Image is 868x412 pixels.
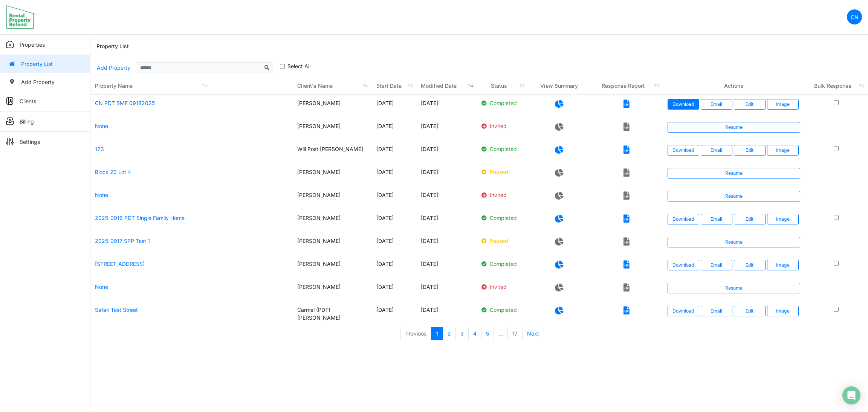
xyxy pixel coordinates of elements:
[847,9,862,24] a: CN
[372,255,417,278] td: [DATE]
[372,278,417,301] td: [DATE]
[293,140,372,163] td: Will Post [PERSON_NAME]
[481,122,523,130] p: Invited
[455,327,469,340] a: 3
[416,301,477,326] td: [DATE]
[481,283,523,291] p: Invited
[372,140,417,163] td: [DATE]
[372,301,417,326] td: [DATE]
[805,77,868,95] th: Bulk Response: activate to sort column ascending
[481,306,523,314] p: Completed
[416,140,477,163] td: [DATE]
[293,77,372,95] th: Client's Name: activate to sort column ascending
[522,327,544,340] a: Next
[95,307,138,313] a: Safari Test Street
[443,327,456,340] a: 2
[416,77,477,95] th: Modified Date: activate to sort column ascending
[767,99,799,110] button: Image
[416,255,477,278] td: [DATE]
[507,327,523,340] a: 17
[416,232,477,255] td: [DATE]
[668,260,699,270] a: Download
[95,284,108,290] a: None
[96,61,131,74] a: Add Property
[842,386,860,404] div: Open Intercom Messenger
[95,146,104,152] a: 123
[372,95,417,117] td: [DATE]
[293,209,372,232] td: [PERSON_NAME]
[767,214,799,224] button: Image
[90,77,293,95] th: Property Name: activate to sort column ascending
[668,99,699,110] a: Download
[372,232,417,255] td: [DATE]
[20,97,36,105] p: Clients
[293,301,372,326] td: Carmel (PDT) [PERSON_NAME]
[701,214,732,224] button: Email
[481,191,523,199] p: Invited
[293,255,372,278] td: [PERSON_NAME]
[668,122,800,133] a: Resume
[481,237,523,245] p: Paused
[6,117,14,125] img: sidemenu_billing.png
[734,99,766,110] a: Edit
[287,62,310,70] label: Select All
[416,117,477,140] td: [DATE]
[6,41,14,48] img: sidemenu_properties.png
[293,117,372,140] td: [PERSON_NAME]
[668,145,699,156] a: Download
[20,117,34,125] p: Billing
[293,278,372,301] td: [PERSON_NAME]
[481,168,523,176] p: Paused
[293,163,372,186] td: [PERSON_NAME]
[767,306,799,316] button: Image
[95,261,145,267] a: [STREET_ADDRESS]
[372,77,417,95] th: Start Date: activate to sort column ascending
[767,145,799,156] button: Image
[481,214,523,222] p: Completed
[95,100,155,106] a: CN PDT SMF 09182025
[372,163,417,186] td: [DATE]
[416,278,477,301] td: [DATE]
[372,117,417,140] td: [DATE]
[95,238,150,244] a: 2025-0917_SPP Test 1
[6,97,14,105] img: sidemenu_client.png
[477,77,528,95] th: Status: activate to sort column ascending
[416,95,477,117] td: [DATE]
[481,327,494,340] a: 5
[468,327,481,340] a: 4
[701,306,732,316] button: Email
[734,145,766,156] a: Edit
[767,260,799,270] button: Image
[137,63,262,73] input: Sizing example input
[734,260,766,270] a: Edit
[668,237,800,247] a: Resume
[293,95,372,117] td: [PERSON_NAME]
[95,215,185,221] a: 2025-0916 PDT Single Family Home
[6,5,36,29] img: spp logo
[96,43,129,50] h6: Property List
[668,214,699,224] a: Download
[481,99,523,107] p: Completed
[701,145,732,156] button: Email
[590,77,663,95] th: Response Report: activate to sort column ascending
[663,77,805,95] th: Actions
[6,138,14,145] img: sidemenu_settings.png
[416,163,477,186] td: [DATE]
[416,209,477,232] td: [DATE]
[20,41,45,49] p: Properties
[481,260,523,268] p: Completed
[481,145,523,153] p: Completed
[95,169,131,175] a: Block 20 Lot 4
[734,306,766,316] a: Edit
[701,260,732,270] button: Email
[431,327,443,340] a: 1
[668,306,699,316] a: Download
[372,186,417,209] td: [DATE]
[20,138,40,146] p: Settings
[372,209,417,232] td: [DATE]
[668,283,800,293] a: Resume
[668,191,800,201] a: Resume
[668,168,800,179] a: Resume
[293,232,372,255] td: [PERSON_NAME]
[416,186,477,209] td: [DATE]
